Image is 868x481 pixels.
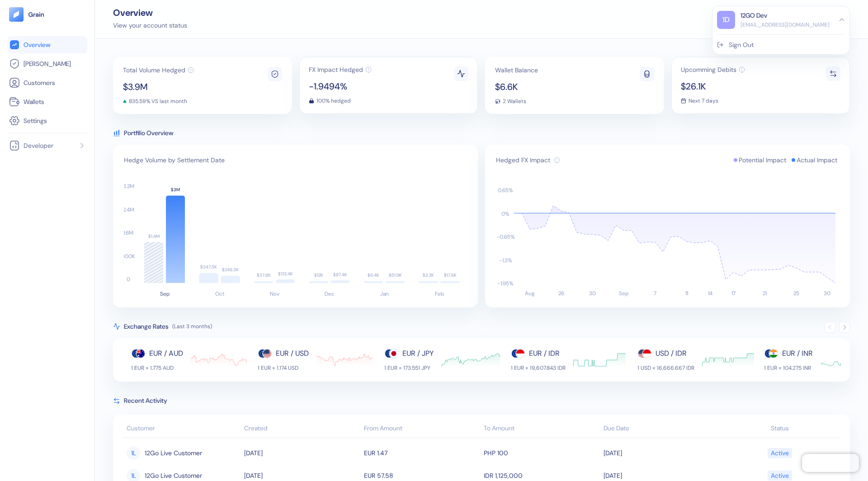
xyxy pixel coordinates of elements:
span: Recent Activity [124,396,167,406]
text: 800K [122,253,135,260]
span: Developer [24,141,53,150]
span: Wallet Balance [495,67,538,73]
div: 1 EUR = 173.551 JPY [384,364,434,372]
text: $3M [171,187,180,193]
div: EUR / IDR [529,348,560,359]
div: USD / IDR [656,348,687,359]
text: 2.4M [123,206,134,213]
text: $17.6K [444,272,457,278]
text: 17 [731,290,736,297]
text: Sep [160,290,170,297]
span: Settings [24,116,47,125]
text: $1.4M [148,233,160,239]
span: Overview [24,40,50,49]
div: 1 EUR = 19,607.843 IDR [511,364,566,372]
td: [DATE] [601,442,721,464]
div: EUR / AUD [149,348,183,359]
span: [PERSON_NAME] [24,59,71,68]
text: Dec [325,290,335,297]
span: Actual Impact [797,156,837,165]
span: 12Go Live Customer [145,445,202,461]
div: 12GO Dev [741,11,767,20]
text: Jan [380,290,389,297]
div: EUR / INR [782,348,813,359]
text: Aug [525,290,535,297]
div: 1 USD = 16,666.667 IDR [637,364,694,372]
a: Settings [9,115,85,126]
a: Customers [9,77,85,88]
th: Customer [122,420,242,438]
img: logo [28,11,45,18]
text: -1.95 % [497,280,514,287]
a: Overview [9,39,85,50]
span: Total Volume Hedged [123,67,185,73]
text: 25 [793,290,799,297]
text: -1.3 % [499,257,512,264]
div: 1L [127,446,140,460]
div: Overview [113,8,187,17]
text: 11 [685,290,688,297]
text: $87.4K [333,272,347,278]
div: EUR / JPY [402,348,434,359]
td: PHP 100 [481,442,601,464]
span: 2 Wallets [503,99,526,104]
div: View your account status [113,21,187,30]
text: Oct [215,290,225,297]
th: To Amount [481,420,601,438]
td: EUR 1.47 [362,442,481,464]
text: 7 [654,290,656,297]
span: Potential Impact [739,156,786,165]
th: Created [242,420,362,438]
text: $249.3K [222,267,239,273]
text: $37.8K [257,272,271,278]
div: 1 EUR = 104.275 INR [764,364,813,372]
td: [DATE] [242,442,362,464]
text: 0 [127,276,130,283]
text: 30 [589,290,596,297]
a: [PERSON_NAME] [9,58,85,69]
span: Customers [24,78,55,87]
text: 30 [824,290,830,297]
text: $122.4K [278,271,293,277]
iframe: Chatra live chat [802,454,859,472]
span: (Last 3 months) [172,323,212,330]
span: $26.1K [681,82,745,91]
text: Feb [435,290,444,297]
img: logo-tablet-V2.svg [9,7,24,22]
text: -0.65 % [496,233,515,240]
text: $12K [314,272,323,278]
div: 1D [717,11,735,29]
div: [EMAIL_ADDRESS][DOMAIN_NAME] [741,21,830,29]
span: $3.9M [123,82,194,91]
span: 100% hedged [316,98,351,104]
span: Upcomming Debits [681,66,736,73]
div: EUR / USD [276,348,309,359]
span: Hedge Volume by Settlement Date [124,156,225,165]
span: 835.59% VS last month [129,99,187,104]
text: Nov [270,290,279,297]
div: Status [723,424,836,433]
span: Hedged FX Impact [496,156,550,165]
span: Exchange Rates [124,322,169,331]
text: $6.4K [368,272,379,278]
text: $347.5K [200,264,217,270]
span: Wallets [24,97,44,106]
span: -1.9494% [309,82,372,91]
text: 0.65 % [498,187,513,194]
span: $6.6K [495,82,538,91]
div: 1 EUR = 1.174 USD [258,364,309,372]
text: Sep [619,290,628,297]
text: 21 [763,290,767,297]
text: 3.2M [123,183,134,190]
text: $3.2K [423,272,434,278]
th: Due Date [601,420,721,438]
div: Sign Out [729,40,754,50]
text: 1.6M [123,229,133,236]
text: $51.9K [389,272,402,278]
div: 1 EUR = 1.775 AUD [131,364,183,372]
span: FX Impact Hedged [309,66,363,73]
text: 14 [708,290,712,297]
a: Wallets [9,96,85,107]
text: 0 % [501,210,509,217]
text: 26 [558,290,564,297]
